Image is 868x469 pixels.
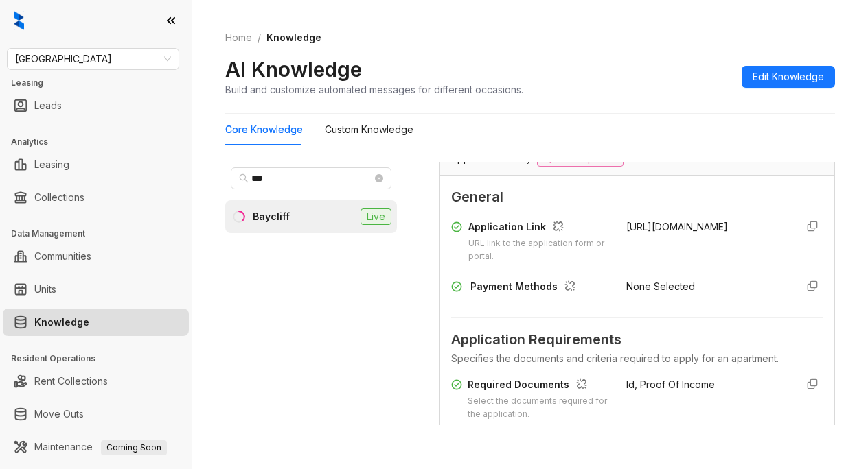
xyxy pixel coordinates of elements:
span: Live [361,208,391,225]
a: Move Outs [34,400,84,428]
div: Core Knowledge [225,122,303,137]
li: Maintenance [3,433,189,461]
li: Leasing [3,151,189,178]
li: / [258,30,261,45]
h3: Resident Operations [11,352,192,365]
a: Knowledge [34,309,89,336]
li: Collections [3,184,189,211]
li: Knowledge [3,309,189,336]
a: Leasing [34,151,69,178]
a: Leads [34,92,62,119]
a: Communities [34,243,91,270]
h3: Leasing [11,77,192,89]
div: Baycliff [253,209,290,224]
li: Leads [3,92,189,119]
div: Build and customize automated messages for different occasions. [225,82,523,97]
div: Required Documents [468,377,610,395]
a: Units [34,276,56,303]
a: Home [222,30,255,45]
a: Rent Collections [34,368,108,395]
li: Rent Collections [3,368,189,395]
img: logo [14,11,24,30]
span: search [239,173,249,183]
span: Id, Proof Of Income [626,378,715,390]
div: Select the documents required for the application. [468,395,610,421]
span: close-circle [375,174,383,182]
span: Application Requirements [451,329,823,350]
button: Edit Knowledge [742,66,835,88]
li: Communities [3,243,189,270]
h3: Analytics [11,136,192,148]
div: URL link to the application form or portal. [468,237,610,263]
span: Edit Knowledge [753,69,824,84]
li: Units [3,276,189,303]
h2: AI Knowledge [225,56,362,82]
div: Payment Methods [470,279,581,297]
li: Move Outs [3,400,189,428]
span: Coming Soon [101,440,167,455]
h3: Data Management [11,228,192,240]
div: Application Link [468,219,610,237]
span: [URL][DOMAIN_NAME] [626,221,728,232]
span: Knowledge [266,32,321,43]
div: Specifies the documents and criteria required to apply for an apartment. [451,351,823,366]
span: None Selected [626,280,695,292]
span: Fairfield [15,49,171,69]
a: Collections [34,184,84,211]
span: General [451,187,823,208]
div: Custom Knowledge [325,122,413,137]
